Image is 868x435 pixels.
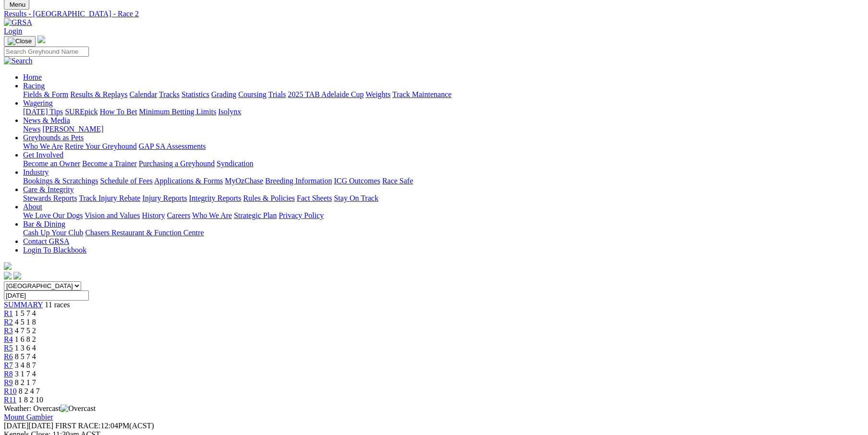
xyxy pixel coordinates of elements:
[4,352,13,361] a: R6
[4,301,43,309] span: SUMMARY
[4,326,13,335] span: R3
[334,194,378,202] a: Stay On Track
[238,90,267,98] a: Coursing
[142,194,187,202] a: Injury Reports
[4,318,13,326] span: R2
[23,99,53,107] a: Wagering
[15,352,36,361] span: 8 5 7 4
[23,194,864,203] div: Care & Integrity
[4,10,864,18] a: Results - [GEOGRAPHIC_DATA] - Race 2
[23,90,864,99] div: Racing
[15,378,36,387] span: 8 2 1 7
[15,361,36,369] span: 3 4 8 7
[15,335,36,343] span: 1 6 8 2
[23,211,864,220] div: About
[55,422,154,430] span: 12:04PM(ACST)
[279,211,324,219] a: Privacy Policy
[23,237,69,245] a: Contact GRSA
[4,262,12,270] img: logo-grsa-white.png
[4,422,53,430] span: [DATE]
[55,422,100,430] span: FIRST RACE:
[139,142,206,150] a: GAP SA Assessments
[4,309,13,317] a: R1
[23,203,42,211] a: About
[15,309,36,317] span: 1 5 7 4
[182,90,209,98] a: Statistics
[23,229,864,237] div: Bar & Dining
[4,57,33,65] img: Search
[4,290,89,301] input: Select date
[65,108,98,116] a: SUREpick
[4,413,53,421] a: Mount Gambier
[4,387,17,395] a: R10
[37,36,45,43] img: logo-grsa-white.png
[23,159,80,168] a: Become an Owner
[382,177,413,185] a: Race Safe
[42,125,103,133] a: [PERSON_NAME]
[192,211,232,219] a: Who We Are
[23,125,864,133] div: News & Media
[13,272,21,279] img: twitter.svg
[23,177,98,185] a: Bookings & Scratchings
[4,378,13,387] a: R9
[23,185,74,193] a: Care & Integrity
[265,177,332,185] a: Breeding Information
[23,211,83,219] a: We Love Our Dogs
[4,27,22,35] a: Login
[23,116,70,124] a: News & Media
[4,272,12,279] img: facebook.svg
[23,90,68,98] a: Fields & Form
[4,36,36,47] button: Toggle navigation
[139,108,216,116] a: Minimum Betting Limits
[10,1,25,8] span: Menu
[15,326,36,335] span: 4 7 5 2
[23,108,864,116] div: Wagering
[70,90,127,98] a: Results & Replays
[23,168,49,176] a: Industry
[79,194,140,202] a: Track Injury Rebate
[4,361,13,369] a: R7
[139,159,215,168] a: Purchasing a Greyhound
[15,318,36,326] span: 4 5 1 8
[4,47,89,57] input: Search
[65,142,137,150] a: Retire Your Greyhound
[23,246,86,254] a: Login To Blackbook
[4,335,13,343] a: R4
[4,344,13,352] a: R5
[23,142,864,151] div: Greyhounds as Pets
[334,177,380,185] a: ICG Outcomes
[100,108,137,116] a: How To Bet
[23,194,77,202] a: Stewards Reports
[159,90,180,98] a: Tracks
[4,18,32,27] img: GRSA
[4,396,16,404] a: R11
[19,387,40,395] span: 8 2 4 7
[217,159,253,168] a: Syndication
[366,90,391,98] a: Weights
[23,220,65,228] a: Bar & Dining
[23,73,42,81] a: Home
[4,422,29,430] span: [DATE]
[129,90,157,98] a: Calendar
[167,211,190,219] a: Careers
[243,194,295,202] a: Rules & Policies
[23,82,45,90] a: Racing
[23,133,84,142] a: Greyhounds as Pets
[100,177,152,185] a: Schedule of Fees
[23,125,40,133] a: News
[234,211,277,219] a: Strategic Plan
[225,177,263,185] a: MyOzChase
[4,370,13,378] a: R8
[8,37,32,45] img: Close
[18,396,43,404] span: 1 8 2 10
[82,159,137,168] a: Become a Trainer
